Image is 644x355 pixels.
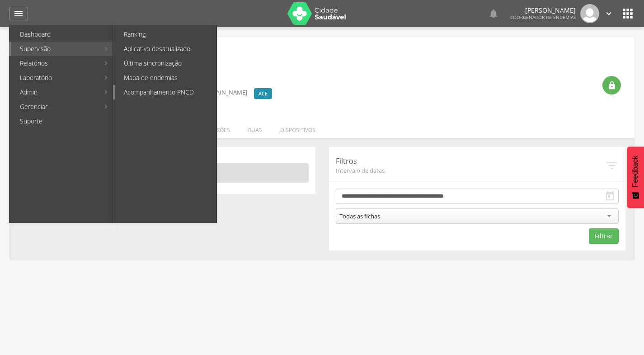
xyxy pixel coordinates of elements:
[607,81,616,90] i: 
[13,8,24,19] i: 
[605,159,619,172] i: 
[11,114,113,128] a: Suporte
[11,42,99,56] a: Supervisão
[510,14,576,20] span: Coordenador de Endemias
[259,90,268,97] span: ACE
[11,56,99,71] a: Relatórios
[115,42,216,56] a: Aplicativo desatualizado
[627,147,644,208] button: Feedback - Mostrar pesquisa
[115,56,216,71] a: Última sincronização
[605,191,616,202] i: 
[239,117,271,138] li: Ruas
[604,9,614,19] i: 
[510,7,576,14] p: [PERSON_NAME]
[271,117,324,138] li: Dispositivos
[11,85,99,99] a: Admin
[488,4,499,23] a: 
[11,27,113,42] a: Dashboard
[488,8,499,19] i: 
[604,4,614,23] a: 
[115,27,216,42] a: Ranking
[631,156,639,187] span: Feedback
[339,212,380,220] div: Todas as fichas
[589,228,619,244] button: Filtrar
[9,7,28,20] a: 
[620,6,635,21] i: 
[336,156,606,166] p: Filtros
[115,71,216,85] a: Mapa de endemias
[115,85,216,99] a: Acompanhamento PNCD
[336,166,606,175] span: Intervalo de datas
[11,71,99,85] a: Laboratório
[11,99,99,114] a: Gerenciar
